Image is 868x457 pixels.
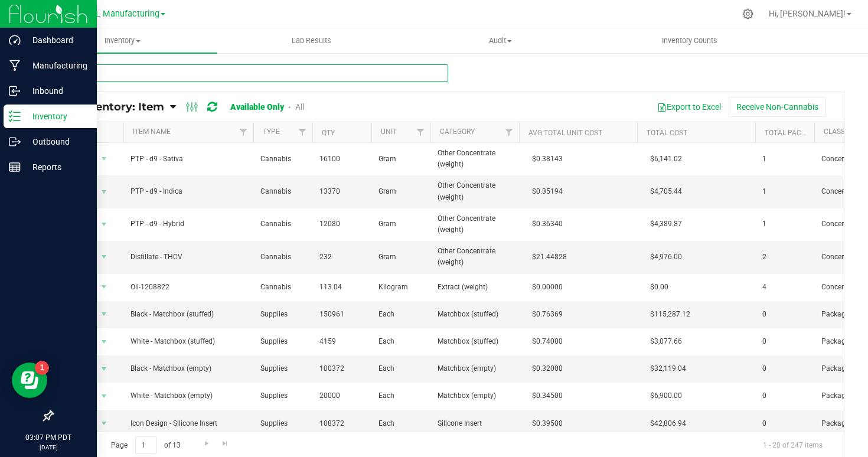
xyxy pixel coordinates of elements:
[9,110,21,122] inline-svg: Inventory
[438,180,512,203] span: Other Concentrate (weight)
[21,135,92,149] p: Outbound
[526,151,569,168] span: $0.38143
[378,154,423,165] span: Gram
[644,306,696,323] span: $115,287.12
[97,306,112,322] span: select
[133,128,171,136] a: Item Name
[260,390,305,401] span: Supplies
[526,333,569,350] span: $0.74000
[762,186,807,197] span: 1
[97,216,112,233] span: select
[378,282,423,293] span: Kilogram
[260,309,305,320] span: Supplies
[378,418,423,429] span: Each
[97,279,112,295] span: select
[130,186,246,197] span: PTP - d9 - Indica
[644,333,688,350] span: $3,077.66
[276,35,347,46] span: Lab Results
[438,309,512,320] span: Matchbox (stuffed)
[230,102,284,112] a: Available Only
[101,436,190,455] span: Page of 13
[765,129,824,137] a: Total Packages
[406,28,595,53] a: Audit
[378,218,423,230] span: Gram
[526,360,569,377] span: $0.32000
[260,282,305,293] span: Cannabis
[650,97,729,117] button: Export to Excel
[644,216,688,233] span: $4,389.87
[97,361,112,377] span: select
[97,184,112,200] span: select
[762,363,807,374] span: 0
[526,306,569,323] span: $0.76369
[76,9,159,19] span: LEVEL Manufacturing
[52,64,448,82] input: Search Item Name, Retail Display Name, SKU, Part Number...
[762,418,807,429] span: 0
[407,35,595,46] span: Audit
[440,128,475,136] a: Category
[9,60,21,71] inline-svg: Manufacturing
[762,282,807,293] span: 4
[644,183,688,200] span: $4,705.44
[130,218,246,230] span: PTP - d9 - Hybrid
[135,436,156,455] input: 1
[526,387,569,404] span: $0.34500
[293,122,312,142] a: Filter
[28,35,217,46] span: Inventory
[217,28,406,53] a: Lab Results
[378,336,423,347] span: Each
[411,122,430,142] a: Filter
[319,218,364,230] span: 12080
[21,33,92,47] p: Dashboard
[319,186,364,197] span: 13370
[5,432,92,443] p: 03:07 PM PDT
[762,154,807,165] span: 1
[526,216,569,233] span: $0.36340
[438,336,512,347] span: Matchbox (stuffed)
[378,252,423,263] span: Gram
[729,97,826,117] button: Receive Non-Cannabis
[319,363,364,374] span: 100372
[130,309,246,320] span: Black - Matchbox (stuffed)
[378,390,423,401] span: Each
[21,84,92,98] p: Inbound
[644,151,688,168] span: $6,141.02
[61,100,164,113] span: All Inventory: Item
[130,282,246,293] span: Oil-1208822
[21,160,92,174] p: Reports
[762,252,807,263] span: 2
[260,218,305,230] span: Cannabis
[97,415,112,432] span: select
[500,122,519,142] a: Filter
[762,309,807,320] span: 0
[740,8,755,19] div: Manage settings
[762,390,807,401] span: 0
[217,436,234,452] a: Go to the last page
[378,363,423,374] span: Each
[319,282,364,293] span: 113.04
[644,360,692,377] span: $32,119.04
[9,136,21,148] inline-svg: Outbound
[319,418,364,429] span: 108372
[295,102,304,112] a: All
[130,154,246,165] span: PTP - d9 - Sativa
[61,100,170,113] a: All Inventory: Item
[97,334,112,350] span: select
[438,418,512,429] span: Silicone Insert
[769,9,846,18] span: Hi, [PERSON_NAME]!
[438,282,512,293] span: Extract (weight)
[130,252,246,263] span: Distillate - THCV
[130,418,246,429] span: Icon Design - Silicone Insert
[5,443,92,452] p: [DATE]
[762,336,807,347] span: 0
[644,415,692,432] span: $42,806.94
[130,336,246,347] span: White - Matchbox (stuffed)
[438,246,512,268] span: Other Concentrate (weight)
[260,186,305,197] span: Cannabis
[319,390,364,401] span: 20000
[644,249,688,266] span: $4,976.00
[526,415,569,432] span: $0.39500
[526,249,573,266] span: $21.44828
[824,128,845,136] a: Class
